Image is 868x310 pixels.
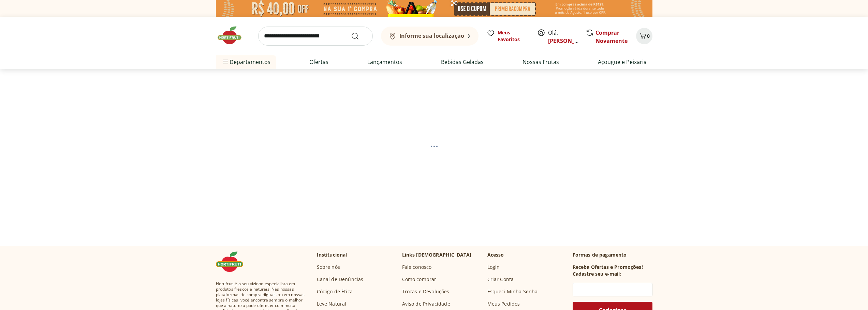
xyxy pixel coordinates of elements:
[487,264,500,271] a: Login
[573,271,621,277] h3: Cadastre seu e-mail:
[647,33,650,39] span: 0
[317,251,347,258] p: Institucional
[317,300,347,307] a: Leve Natural
[573,251,652,258] p: Formas de pagamento
[573,264,643,271] h3: Receba Ofertas e Promoções!
[487,300,520,307] a: Meus Pedidos
[309,58,328,66] a: Ofertas
[498,29,529,43] span: Meus Favoritos
[487,29,529,43] a: Meus Favoritos
[216,251,250,272] img: Hortifruti
[487,276,514,283] a: Criar Conta
[258,27,373,46] input: search
[402,276,437,283] a: Como comprar
[399,32,464,39] b: Informe sua localização
[351,32,367,40] button: Submit Search
[216,25,250,46] img: Hortifruti
[402,300,450,307] a: Aviso de Privacidade
[523,58,559,66] a: Nossas Frutas
[548,37,592,45] a: [PERSON_NAME]
[221,54,270,70] span: Departamentos
[367,58,402,66] a: Lançamentos
[381,27,479,46] button: Informe sua localização
[441,58,484,66] a: Bebidas Geladas
[595,29,628,45] a: Comprar Novamente
[487,251,504,258] p: Acesso
[402,288,450,295] a: Trocas e Devoluções
[402,264,432,271] a: Fale conosco
[317,276,364,283] a: Canal de Denúncias
[317,264,340,271] a: Sobre nós
[221,54,230,70] button: Menu
[487,288,538,295] a: Esqueci Minha Senha
[636,28,652,44] button: Carrinho
[548,29,578,45] span: Olá,
[598,58,647,66] a: Açougue e Peixaria
[317,288,353,295] a: Código de Ética
[402,251,472,258] p: Links [DEMOGRAPHIC_DATA]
